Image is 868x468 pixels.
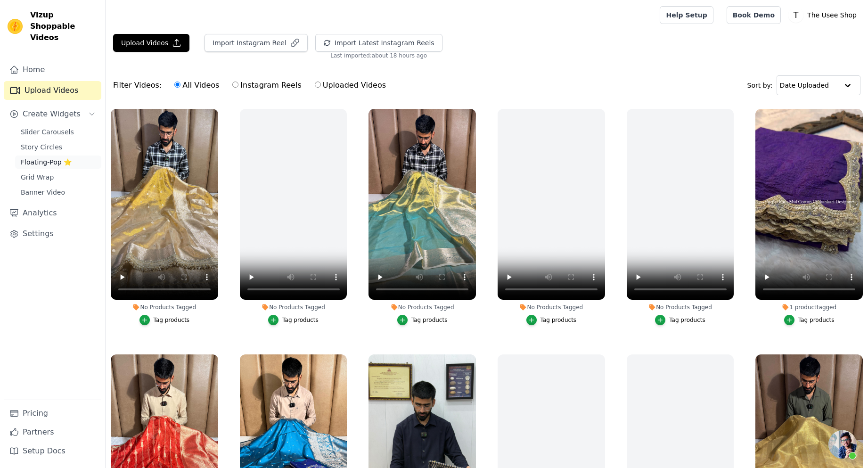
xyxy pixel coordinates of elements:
div: Tag products [798,316,835,324]
div: Tag products [411,316,448,324]
label: Instagram Reels [232,79,302,91]
button: Tag products [268,315,319,325]
label: Uploaded Videos [314,79,386,91]
button: Import Latest Instagram Reels [315,34,442,52]
div: Tag products [154,316,190,324]
button: Tag products [655,315,705,325]
button: Tag products [526,315,577,325]
input: Uploaded Videos [315,82,321,88]
div: No Products Tagged [111,304,218,311]
a: Setup Docs [4,442,101,460]
img: Vizup [8,19,23,34]
div: Filter Videos: [113,74,391,96]
div: Tag products [540,316,577,324]
span: Last imported: about 18 hours ago [330,52,427,59]
a: Partners [4,423,101,442]
button: Import Instagram Reel [205,34,308,52]
text: T [793,10,799,20]
a: Upload Videos [4,81,101,100]
label: All Videos [174,79,220,91]
a: Story Circles [15,140,101,154]
button: Tag products [139,315,190,325]
a: Analytics [4,204,101,222]
input: Instagram Reels [232,82,238,88]
a: Pricing [4,404,101,423]
span: Grid Wrap [21,172,54,182]
span: Story Circles [21,142,62,152]
a: Open chat [828,430,857,459]
a: Book Demo [727,6,781,24]
button: T The Usee Shop [788,7,860,24]
span: Floating-Pop ⭐ [21,157,72,167]
div: No Products Tagged [368,304,476,311]
button: Upload Videos [113,34,189,52]
a: Banner Video [15,186,101,199]
a: Settings [4,224,101,243]
div: Tag products [669,316,705,324]
button: Create Widgets [4,105,101,123]
input: All Videos [174,82,180,88]
a: Grid Wrap [15,171,101,184]
span: Slider Carousels [21,127,74,137]
p: The Usee Shop [803,7,860,24]
a: Slider Carousels [15,125,101,139]
span: Banner Video [21,188,65,197]
span: Create Widgets [23,108,81,120]
div: 1 product tagged [755,304,863,311]
button: Tag products [397,315,448,325]
a: Floating-Pop ⭐ [15,156,101,169]
a: Help Setup [660,6,713,24]
span: Vizup Shoppable Videos [30,9,98,43]
div: No Products Tagged [627,304,734,311]
div: Sort by: [747,75,861,95]
div: No Products Tagged [240,304,347,311]
div: No Products Tagged [498,304,605,311]
div: Tag products [282,316,319,324]
a: Home [4,60,101,79]
button: Tag products [784,315,835,325]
